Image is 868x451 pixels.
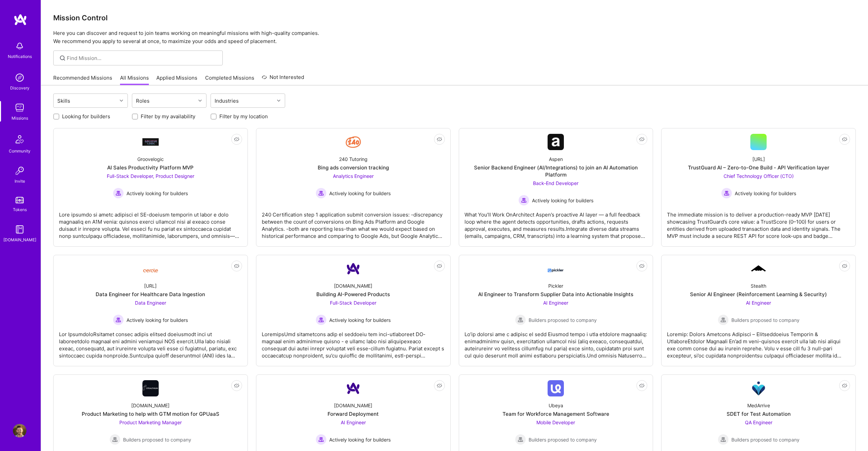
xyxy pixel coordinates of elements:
[329,190,391,197] span: Actively looking for builders
[316,314,327,325] img: Actively looking for builders
[330,300,376,306] span: Full-Stack Developer
[752,156,765,163] div: [URL]
[334,402,372,409] div: [DOMAIN_NAME]
[213,96,240,106] div: Industries
[59,134,242,241] a: Company LogoGroovelogicAI Sales Productivity Platform MVPFull-Stack Developer, Product Designer A...
[15,178,25,185] div: Invite
[751,282,766,289] div: Stealth
[731,316,800,324] span: Builders proposed to company
[59,54,66,62] i: icon SearchGrey
[134,96,151,106] div: Roles
[67,55,218,62] input: Find Mission...
[13,101,26,115] img: teamwork
[465,206,648,240] div: What You’ll Work OnArchitect Aspen’s proactive AI layer — a full feedback loop where the agent de...
[532,197,593,204] span: Actively looking for builders
[465,164,648,178] div: Senior Backend Engineer (AI/Integrations) to join an AI Automation Platform
[59,325,242,359] div: Lor IpsumdoloRsitamet consec adipis elitsed doeiusmodt inci ut laboreetdolo magnaal eni admini ve...
[731,436,800,443] span: Builders proposed to company
[59,206,242,240] div: Lore ipsumdo si ametc adipisci el SE-doeiusm temporin ut labor e dolo magnaaliq en A1M venia: qui...
[724,173,794,179] span: Chief Technology Officer (CTO)
[549,402,563,409] div: Ubeya
[135,300,166,306] span: Data Engineer
[345,134,361,150] img: Company Logo
[341,419,366,425] span: AI Engineer
[465,134,648,241] a: Company LogoAspenSenior Backend Engineer (AI/Integrations) to join an AI Automation PlatformBack-...
[141,113,195,120] label: Filter by my availability
[548,134,564,150] img: Company Logo
[746,300,771,306] span: AI Engineer
[137,156,164,163] div: Groovelogic
[548,282,563,289] div: Pickler
[107,173,194,179] span: Full-Stack Developer, Product Designer
[277,99,280,102] i: icon Chevron
[113,314,124,325] img: Actively looking for builders
[14,14,27,26] img: logo
[533,180,578,186] span: Back-End Developer
[529,316,597,324] span: Builders proposed to company
[518,195,529,206] img: Actively looking for builders
[13,39,26,53] img: bell
[13,206,27,213] div: Tokens
[750,380,767,396] img: Company Logo
[262,325,445,359] div: LoremipsUmd sitametcons adip el seddoeiu tem inci-utlaboreet DO-magnaal enim adminimve quisno - e...
[126,190,188,197] span: Actively looking for builders
[842,263,847,269] i: icon EyeClosed
[334,282,372,289] div: [DOMAIN_NAME]
[437,383,442,388] i: icon EyeClosed
[667,206,850,240] div: The immediate mission is to deliver a production-ready MVP [DATE] showcasing TrustGuard’s core va...
[639,383,645,388] i: icon EyeClosed
[465,261,648,361] a: Company LogoPicklerAI Engineer to Transform Supplier Data into Actionable InsightsAI Engineer Bui...
[667,134,850,241] a: [URL]TrustGuard AI – Zero-to-One Build - API Verification layerChief Technology Officer (CTO) Act...
[13,164,26,178] img: Invite
[262,261,445,361] a: Company Logo[DOMAIN_NAME]Building AI-Powered ProductsFull-Stack Developer Actively looking for bu...
[536,419,575,425] span: Mobile Developer
[502,410,609,417] div: Team for Workforce Management Software
[465,325,648,359] div: Lo’ip dolorsi ame c adipisc el sedd Eiusmod tempo i utla etdolore magnaaliq: enimadminimv quisn, ...
[437,137,442,142] i: icon EyeClosed
[59,261,242,361] a: Company Logo[URL]Data Engineer for Healthcare Data IngestionData Engineer Actively looking for bu...
[234,383,239,388] i: icon EyeClosed
[688,164,829,171] div: TrustGuard AI – Zero-to-One Build - API Verification layer
[156,74,197,85] a: Applied Missions
[667,325,850,359] div: Loremip: Dolors Ametcons Adipisci – Elitseddoeius Temporin & UtlaboreEtdolor Magnaali En’ad m ven...
[316,434,327,445] img: Actively looking for builders
[345,261,361,277] img: Company Logo
[13,424,26,437] img: User Avatar
[667,261,850,361] a: Company LogoStealthSenior AI Engineer (Reinforcement Learning & Security)AI Engineer Builders pro...
[328,410,379,417] div: Forward Deployment
[515,434,526,445] img: Builders proposed to company
[219,113,268,120] label: Filter by my location
[735,190,796,197] span: Actively looking for builders
[142,263,159,274] img: Company Logo
[16,197,24,203] img: tokens
[142,138,159,145] img: Company Logo
[548,263,564,275] img: Company Logo
[549,156,563,163] div: Aspen
[13,223,26,236] img: guide book
[690,291,827,298] div: Senior AI Engineer (Reinforcement Learning & Security)
[107,164,194,171] div: AI Sales Productivity Platform MVP
[53,14,856,22] h3: Mission Control
[515,314,526,325] img: Builders proposed to company
[316,188,327,199] img: Actively looking for builders
[113,188,124,199] img: Actively looking for builders
[53,74,112,85] a: Recommended Missions
[12,115,28,122] div: Missions
[96,291,205,298] div: Data Engineer for Healthcare Data Ingestion
[529,436,597,443] span: Builders proposed to company
[548,380,564,396] img: Company Logo
[234,137,239,142] i: icon EyeClosed
[234,263,239,269] i: icon EyeClosed
[13,71,26,84] img: discovery
[3,236,36,243] div: [DOMAIN_NAME]
[10,84,29,91] div: Discovery
[329,436,391,443] span: Actively looking for builders
[110,434,120,445] img: Builders proposed to company
[198,99,202,102] i: icon Chevron
[205,74,254,85] a: Completed Missions
[437,263,442,269] i: icon EyeClosed
[8,53,32,60] div: Notifications
[142,380,159,396] img: Company Logo
[345,380,361,396] img: Company Logo
[12,131,28,147] img: Community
